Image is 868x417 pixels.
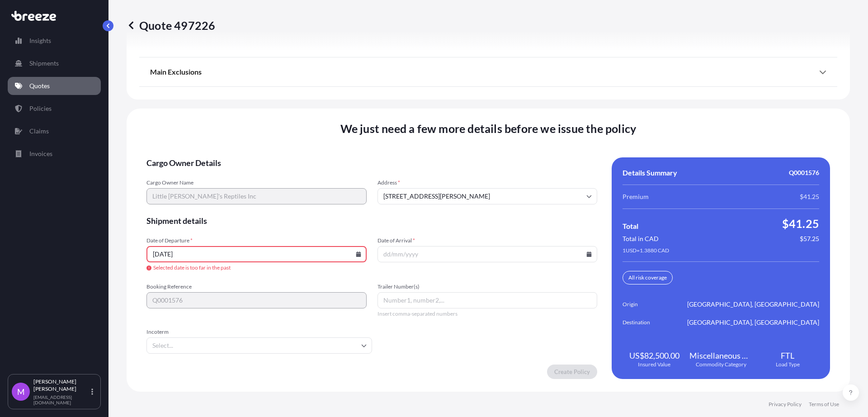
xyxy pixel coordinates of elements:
p: Invoices [29,149,52,158]
button: Create Policy [547,365,597,379]
p: Quote 497226 [127,18,215,33]
span: Origin [623,300,673,309]
span: 1 USD = 1.3880 CAD [623,247,669,254]
div: All risk coverage [623,271,673,284]
span: Date of Departure [146,237,367,244]
a: Insights [8,32,101,50]
span: Booking Reference [146,283,367,290]
input: Cargo owner address [377,188,598,204]
input: Your internal reference [146,292,367,308]
p: Shipments [29,59,59,68]
span: Details Summary [623,168,677,177]
input: dd/mm/yyyy [146,246,367,262]
span: We just need a few more details before we issue the policy [340,121,637,136]
span: FTL [781,350,794,361]
a: Terms of Use [809,401,839,408]
span: Q0001576 [789,168,819,177]
span: Commodity Category [696,361,746,368]
input: dd/mm/yyyy [377,246,598,262]
span: Main Exclusions [150,67,202,76]
input: Select... [146,337,372,354]
div: Main Exclusions [150,61,826,83]
a: Claims [8,122,101,140]
span: Selected date is too far in the past [146,264,367,271]
a: Quotes [8,77,101,95]
a: Privacy Policy [769,401,802,408]
span: Insured Value [638,361,670,368]
span: [GEOGRAPHIC_DATA], [GEOGRAPHIC_DATA] [687,300,819,309]
p: Quotes [29,81,50,90]
span: Address [377,179,598,186]
input: Number1, number2,... [377,292,598,308]
span: Miscellaneous Manufactured Articles [689,350,753,361]
span: US$82,500.00 [629,350,679,361]
span: Premium [623,192,649,201]
a: Shipments [8,54,101,72]
span: $41.25 [782,216,819,231]
p: [EMAIL_ADDRESS][DOMAIN_NAME] [33,394,90,405]
span: Total in CAD [623,234,659,243]
span: Cargo Owner Details [146,157,597,168]
p: Claims [29,127,49,136]
p: [PERSON_NAME] [PERSON_NAME] [33,378,90,393]
a: Invoices [8,145,101,163]
span: Incoterm [146,328,372,336]
span: Destination [623,318,673,327]
span: Date of Arrival [377,237,598,244]
span: Insert comma-separated numbers [377,310,598,317]
span: Shipment details [146,215,597,226]
a: Policies [8,100,101,118]
p: Policies [29,104,52,113]
span: $41.25 [800,192,819,201]
p: Insights [29,36,51,45]
span: Load Type [776,361,800,368]
span: $57.25 [800,234,819,243]
span: Total [623,222,638,231]
p: Create Policy [554,367,590,376]
span: M [17,387,25,396]
span: [GEOGRAPHIC_DATA], [GEOGRAPHIC_DATA] [687,318,819,327]
span: Cargo Owner Name [146,179,367,186]
span: Trailer Number(s) [377,283,598,290]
